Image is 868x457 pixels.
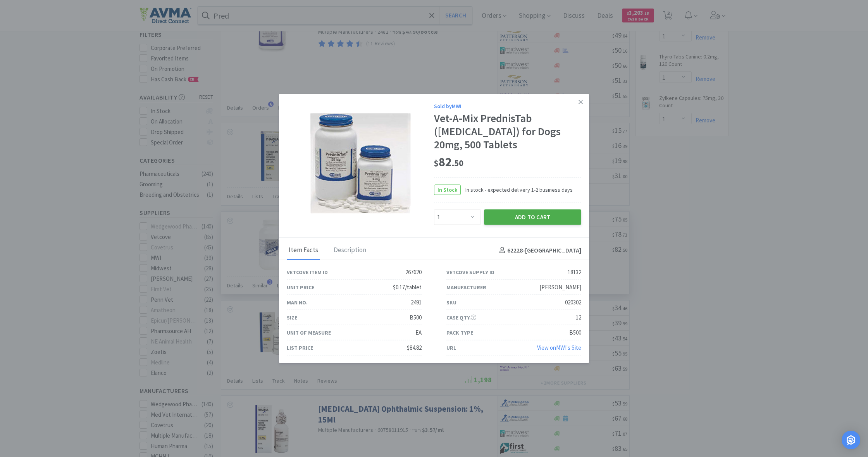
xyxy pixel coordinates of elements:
[287,241,320,260] div: Item Facts
[411,297,422,307] div: 2491
[415,328,422,337] div: EA
[452,158,463,168] span: . 50
[461,186,573,194] span: In stock - expected delivery 1-2 business days
[565,297,581,307] div: 020302
[539,282,581,292] div: [PERSON_NAME]
[287,298,308,306] div: Man No.
[434,154,463,170] span: 82
[484,209,581,225] button: Add to Cart
[569,328,581,337] div: B500
[393,282,422,292] div: $0.17/tablet
[332,241,368,260] div: Description
[496,245,581,255] h4: 62228 - [GEOGRAPHIC_DATA]
[405,267,422,277] div: 267620
[434,185,460,194] span: In Stock
[410,313,422,322] div: B500
[446,268,494,276] div: Vetcove Supply ID
[434,102,581,110] div: Sold by MWI
[407,343,422,352] div: $84.82
[287,328,331,337] div: Unit of Measure
[576,313,581,322] div: 12
[537,344,581,351] a: View onMWI's Site
[842,431,860,449] div: Open Intercom Messenger
[446,298,456,306] div: SKU
[287,313,297,321] div: Size
[310,113,411,213] img: a8f532a7b9954ef2aaf12695c7af3e51_18132.png
[446,313,476,321] div: Case Qty.
[434,158,439,168] span: $
[434,112,581,151] div: Vet-A-Mix PrednisTab ([MEDICAL_DATA]) for Dogs 20mg, 500 Tablets
[446,283,486,291] div: Manufacturer
[287,283,314,291] div: Unit Price
[287,268,328,276] div: Vetcove Item ID
[568,267,581,277] div: 18132
[446,343,456,352] div: URL
[287,343,313,352] div: List Price
[446,328,473,337] div: Pack Type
